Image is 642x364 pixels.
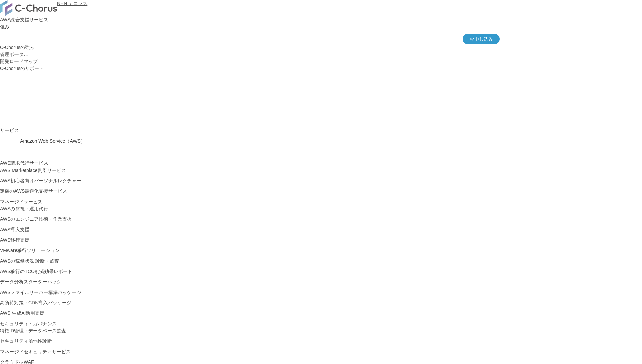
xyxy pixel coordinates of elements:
a: 資料を請求する [210,94,318,110]
a: Chorus-RI [431,36,453,43]
span: Amazon Web Service（AWS） [20,138,85,144]
a: お申し込み [463,34,500,44]
a: アカウント構成 [389,36,422,43]
span: お申し込み [463,36,500,43]
a: まずは相談する [325,94,432,110]
a: 特長 [370,36,379,43]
